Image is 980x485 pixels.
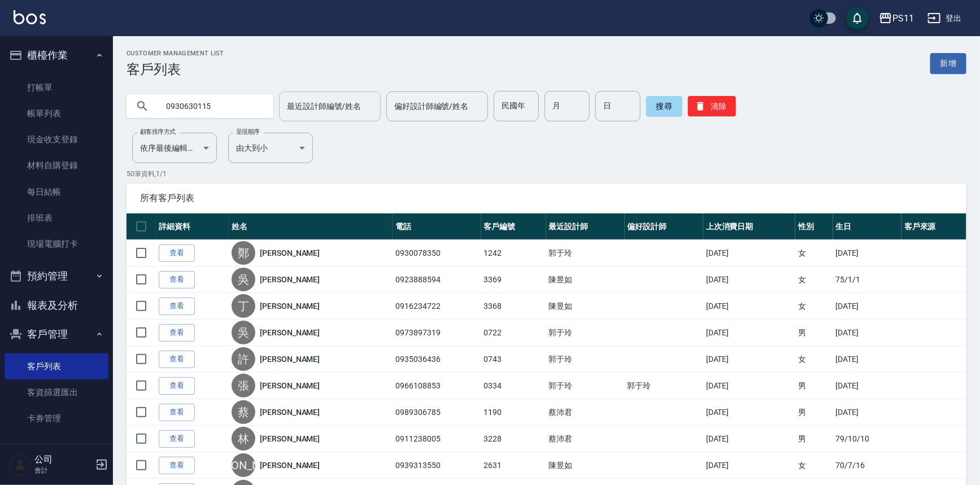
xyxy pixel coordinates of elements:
[236,128,260,136] label: 呈現順序
[232,374,255,397] div: 張
[546,213,625,240] th: 最近設計師
[5,152,108,178] a: 材料自購登錄
[140,193,953,204] span: 所有客戶列表
[481,452,546,479] td: 2631
[833,293,901,320] td: [DATE]
[159,404,195,421] a: 查看
[393,240,481,266] td: 0930078350
[393,373,481,399] td: 0966108853
[5,353,108,379] a: 客戶列表
[795,213,833,240] th: 性別
[9,453,32,476] img: Person
[232,453,255,477] div: [PERSON_NAME]
[393,399,481,426] td: 0989306785
[5,126,108,152] a: 現金收支登錄
[833,346,901,373] td: [DATE]
[795,399,833,426] td: 男
[260,327,320,338] a: [PERSON_NAME]
[703,452,796,479] td: [DATE]
[232,241,255,265] div: 鄭
[14,10,46,24] img: Logo
[546,452,625,479] td: 陳昱如
[795,240,833,266] td: 女
[703,426,796,452] td: [DATE]
[34,465,92,475] p: 會計
[393,293,481,320] td: 0916234722
[159,351,195,368] a: 查看
[833,320,901,346] td: [DATE]
[481,266,546,293] td: 3369
[393,346,481,373] td: 0935036436
[232,268,255,291] div: 吳
[833,452,901,479] td: 70/7/16
[795,373,833,399] td: 男
[703,266,796,293] td: [DATE]
[795,266,833,293] td: 女
[833,399,901,426] td: [DATE]
[625,213,703,240] th: 偏好設計師
[393,213,481,240] th: 電話
[34,454,92,465] h5: 公司
[930,53,966,74] a: 新增
[546,346,625,373] td: 郭于玲
[5,75,108,101] a: 打帳單
[795,293,833,320] td: 女
[156,213,229,240] th: 詳細資料
[546,373,625,399] td: 郭于玲
[5,101,108,126] a: 帳單列表
[795,346,833,373] td: 女
[481,240,546,266] td: 1242
[5,436,108,466] button: 行銷工具
[132,133,217,163] div: 依序最後編輯時間
[833,266,901,293] td: 75/1/1
[795,452,833,479] td: 女
[159,377,195,395] a: 查看
[892,11,914,25] div: PS11
[260,300,320,312] a: [PERSON_NAME]
[546,399,625,426] td: 蔡沛君
[260,353,320,365] a: [PERSON_NAME]
[481,320,546,346] td: 0722
[232,427,255,451] div: 林
[5,320,108,349] button: 客戶管理
[140,128,176,136] label: 顧客排序方式
[481,346,546,373] td: 0743
[232,347,255,371] div: 許
[232,321,255,344] div: 吳
[703,293,796,320] td: [DATE]
[846,7,869,29] button: save
[923,8,966,29] button: 登出
[260,380,320,391] a: [PERSON_NAME]
[481,213,546,240] th: 客戶編號
[5,261,108,291] button: 預約管理
[127,62,224,77] h3: 客戶列表
[703,240,796,266] td: [DATE]
[232,400,255,424] div: 蔡
[159,298,195,315] a: 查看
[901,213,966,240] th: 客戶來源
[232,294,255,318] div: 丁
[795,426,833,452] td: 男
[5,179,108,205] a: 每日結帳
[874,7,918,30] button: PS11
[260,274,320,285] a: [PERSON_NAME]
[833,240,901,266] td: [DATE]
[260,460,320,471] a: [PERSON_NAME]
[703,399,796,426] td: [DATE]
[393,320,481,346] td: 0973897319
[646,96,682,116] button: 搜尋
[228,133,313,163] div: 由大到小
[833,373,901,399] td: [DATE]
[625,373,703,399] td: 郭于玲
[127,50,224,57] h2: Customer Management List
[546,426,625,452] td: 蔡沛君
[159,430,195,448] a: 查看
[833,213,901,240] th: 生日
[703,373,796,399] td: [DATE]
[703,320,796,346] td: [DATE]
[393,452,481,479] td: 0939313550
[5,379,108,405] a: 客資篩選匯出
[5,231,108,257] a: 現場電腦打卡
[546,320,625,346] td: 郭于玲
[158,91,264,121] input: 搜尋關鍵字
